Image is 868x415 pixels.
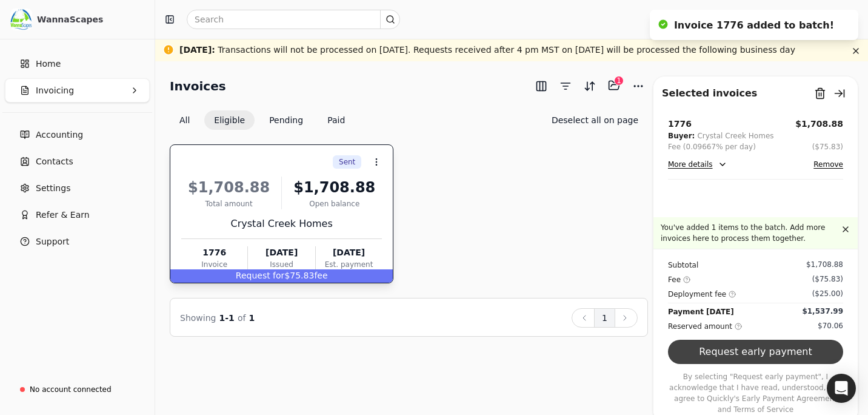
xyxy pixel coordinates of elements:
[30,384,112,395] div: No account connected
[181,177,276,198] div: $1,708.88
[248,259,315,270] div: Issued
[668,118,692,130] div: 1776
[668,141,756,152] div: Fee (0.09667% per day)
[181,217,382,231] div: Crystal Creek Homes
[181,259,247,270] div: Invoice
[668,259,698,271] div: Subtotal
[249,313,255,323] span: 1
[668,157,727,172] button: More details
[813,157,843,172] button: Remove
[668,306,734,318] div: Payment [DATE]
[614,76,624,86] div: 1
[802,306,843,317] div: $1,537.99
[542,110,648,130] button: Deselect all on page
[170,110,199,130] button: All
[36,235,69,248] span: Support
[5,149,150,174] a: Contacts
[170,269,393,283] div: $75.83
[236,271,285,280] span: Request for
[668,274,690,286] div: Fee
[668,130,695,141] div: Buyer:
[668,340,843,364] button: Request early payment
[604,76,624,95] button: Batch (1)
[5,229,150,254] button: Support
[248,246,315,259] div: [DATE]
[5,203,150,227] button: Refer & Earn
[36,182,70,195] span: Settings
[662,86,757,101] div: Selected invoices
[5,123,150,147] a: Accounting
[795,118,843,130] button: $1,708.88
[812,141,843,152] button: ($75.83)
[36,209,90,221] span: Refer & Earn
[5,78,150,103] button: Invoicing
[37,13,144,25] div: WannaScapes
[674,18,834,33] div: Invoice 1776 added to batch!
[36,58,61,70] span: Home
[287,198,382,209] div: Open balance
[187,10,400,29] input: Search
[806,259,843,270] div: $1,708.88
[594,308,615,328] button: 1
[668,320,742,332] div: Reserved amount
[179,44,795,56] div: Transactions will not be processed on [DATE]. Requests received after 4 pm MST on [DATE] will be ...
[661,222,838,244] p: You've added 1 items to the batch. Add more invoices here to process them together.
[181,198,276,209] div: Total amount
[170,76,226,96] h2: Invoices
[181,246,247,259] div: 1776
[668,371,843,415] p: By selecting "Request early payment", I acknowledge that I have read, understood, and agree to Qu...
[36,84,74,97] span: Invoicing
[316,259,382,270] div: Est. payment
[10,8,32,30] img: c78f061d-795f-4796-8eaa-878e83f7b9c5.png
[36,155,73,168] span: Contacts
[36,129,83,141] span: Accounting
[339,157,355,167] span: Sent
[5,52,150,76] a: Home
[204,110,255,130] button: Eligible
[580,76,599,96] button: Sort
[259,110,313,130] button: Pending
[818,320,843,331] div: $70.06
[812,288,843,299] div: ($25.00)
[5,176,150,200] a: Settings
[668,288,736,300] div: Deployment fee
[238,313,246,323] span: of
[287,177,382,198] div: $1,708.88
[629,76,648,96] button: More
[318,110,355,130] button: Paid
[179,45,215,55] span: [DATE] :
[314,271,327,280] span: fee
[170,110,355,130] div: Invoice filter options
[180,313,216,323] span: Showing
[5,379,150,400] a: No account connected
[812,274,843,285] div: ($75.83)
[316,246,382,259] div: [DATE]
[827,374,856,403] div: Open Intercom Messenger
[219,313,235,323] span: 1 - 1
[697,130,773,141] div: Crystal Creek Homes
